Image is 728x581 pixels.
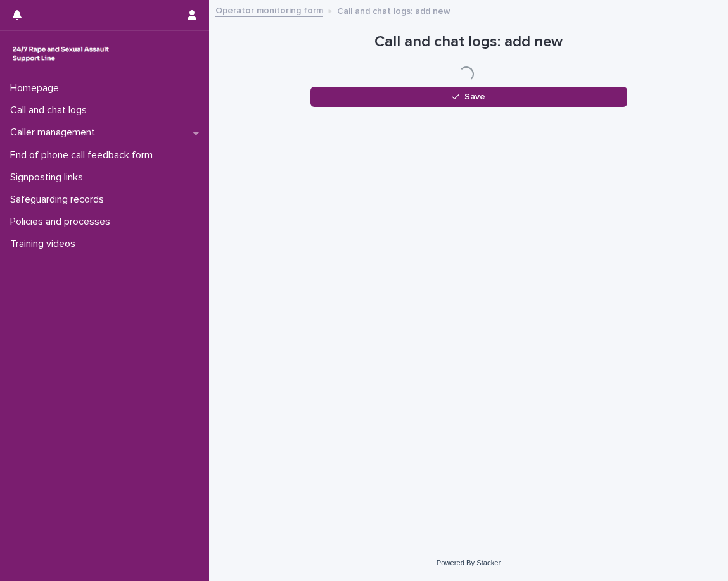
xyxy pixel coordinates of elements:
[464,92,485,101] span: Save
[5,238,86,250] p: Training videos
[310,33,627,51] h1: Call and chat logs: add new
[5,194,114,206] p: Safeguarding records
[5,149,163,161] p: End of phone call feedback form
[5,216,120,228] p: Policies and processes
[5,127,105,139] p: Caller management
[5,82,69,94] p: Homepage
[337,3,450,17] p: Call and chat logs: add new
[437,559,501,566] a: Powered By Stacker
[10,41,112,66] img: rhQMoQhaT3yELyF149Cw
[5,172,93,184] p: Signposting links
[310,87,627,107] button: Save
[215,3,323,17] a: Operator monitoring form
[5,104,97,116] p: Call and chat logs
